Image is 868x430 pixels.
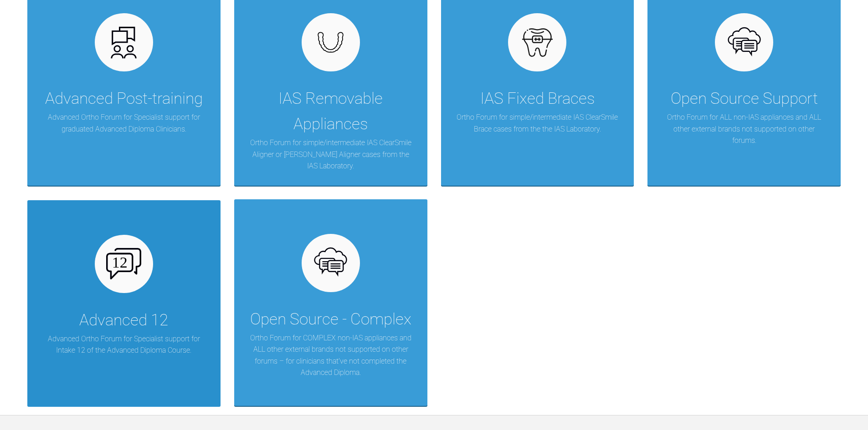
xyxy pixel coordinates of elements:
p: Ortho Forum for simple/intermediate IAS ClearSmile Brace cases from the the IAS Laboratory. [455,111,621,135]
p: Ortho Forum for COMPLEX non-IAS appliances and ALL other external brands not supported on other f... [248,332,414,379]
img: opensource.6e495855.svg [313,245,348,280]
img: fixed.9f4e6236.svg [520,25,555,60]
div: Open Source - Complex [250,307,411,332]
p: Ortho Forum for simple/intermediate IAS ClearSmile Aligner or [PERSON_NAME] Aligner cases from th... [248,137,414,172]
a: Advanced 12Advanced Ortho Forum for Specialist support for Intake 12 of the Advanced Diploma Course. [27,199,221,406]
img: removables.927eaa4e.svg [313,29,348,56]
img: opensource.6e495855.svg [727,25,762,60]
p: Advanced Ortho Forum for Specialist support for Intake 12 of the Advanced Diploma Course. [41,333,207,356]
img: advanced.73cea251.svg [106,25,141,60]
p: Ortho Forum for ALL non-IAS appliances and ALL other external brands not supported on other forums. [661,111,827,147]
div: Advanced 12 [79,308,168,333]
div: IAS Removable Appliances [248,86,414,137]
div: Open Source Support [671,86,818,111]
a: Open Source - ComplexOrtho Forum for COMPLEX non-IAS appliances and ALL other external brands not... [234,199,427,406]
p: Advanced Ortho Forum for Specialist support for graduated Advanced Diploma Clinicians. [41,111,207,135]
div: IAS Fixed Braces [480,86,595,111]
div: Advanced Post-training [45,86,203,111]
img: advanced-12.503f70cd.svg [106,248,141,279]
